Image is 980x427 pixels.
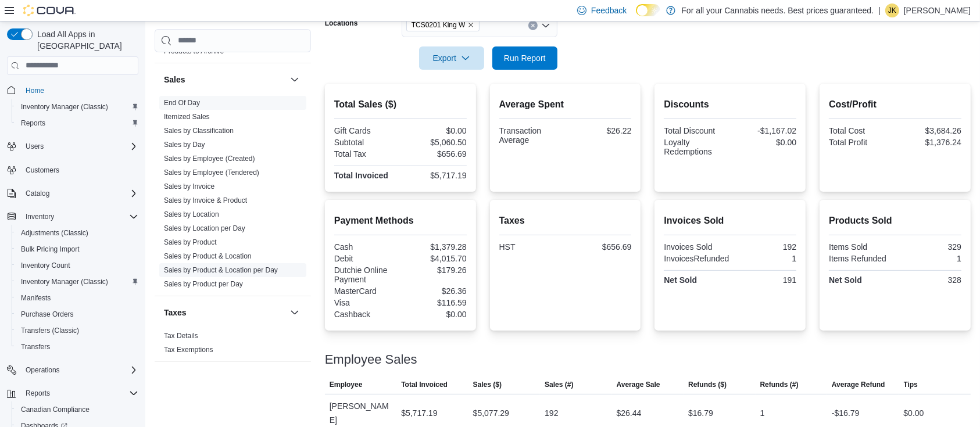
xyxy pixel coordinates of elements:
[760,406,765,420] div: 1
[164,98,200,107] span: End Of Day
[16,275,138,289] span: Inventory Manager (Classic)
[681,3,874,17] p: For all your Cannabis needs. Best prices guaranteed.
[412,19,466,31] span: TCS0201 King W
[403,126,467,135] div: $0.00
[21,210,138,224] span: Inventory
[16,100,138,114] span: Inventory Manager (Classic)
[897,254,961,263] div: 1
[164,279,243,289] span: Sales by Product per Day
[499,126,563,145] div: Transaction Average
[12,225,143,241] button: Adjustments (Classic)
[12,99,143,115] button: Inventory Manager (Classic)
[2,162,143,178] button: Customers
[21,102,108,112] span: Inventory Manager (Classic)
[164,345,213,354] span: Tax Exemptions
[12,257,143,274] button: Inventory Count
[164,112,210,121] span: Itemized Sales
[2,385,143,401] button: Reports
[334,310,398,319] div: Cashback
[2,138,143,155] button: Users
[21,261,70,270] span: Inventory Count
[732,138,796,147] div: $0.00
[21,210,59,224] button: Inventory
[21,119,45,128] span: Reports
[664,126,728,135] div: Total Discount
[26,142,44,151] span: Users
[288,73,302,87] button: Sales
[832,406,859,420] div: -$16.79
[16,291,55,305] a: Manifests
[732,242,796,252] div: 192
[164,154,255,163] span: Sales by Employee (Created)
[541,21,550,30] button: Open list of options
[403,171,467,180] div: $5,717.19
[21,163,64,177] a: Customers
[885,3,899,17] div: Jennifer Kinzie
[12,401,143,418] button: Canadian Compliance
[164,168,259,177] a: Sales by Employee (Tendered)
[401,406,437,420] div: $5,717.19
[16,403,138,417] span: Canadian Compliance
[16,242,84,256] a: Bulk Pricing Import
[16,116,138,130] span: Reports
[164,331,198,340] span: Tax Details
[325,353,417,367] h3: Employee Sales
[26,389,50,398] span: Reports
[829,214,961,228] h2: Products Sold
[334,138,398,147] div: Subtotal
[164,238,217,246] a: Sales by Product
[664,98,796,112] h2: Discounts
[403,286,467,296] div: $26.36
[904,3,971,17] p: [PERSON_NAME]
[732,275,796,285] div: 191
[330,380,363,389] span: Employee
[473,406,509,420] div: $5,077.29
[2,82,143,99] button: Home
[403,254,467,263] div: $4,015.70
[16,259,138,272] span: Inventory Count
[403,265,467,275] div: $179.26
[16,340,138,354] span: Transfers
[21,386,138,400] span: Reports
[21,139,138,153] span: Users
[545,406,558,420] div: 192
[734,254,796,263] div: 1
[12,290,143,306] button: Manifests
[26,189,49,198] span: Catalog
[567,242,631,252] div: $656.69
[688,406,713,420] div: $16.79
[325,19,358,28] label: Locations
[21,363,65,377] button: Operations
[829,254,893,263] div: Items Refunded
[155,96,311,296] div: Sales
[12,306,143,322] button: Purchase Orders
[467,21,474,28] button: Remove TCS0201 King W from selection in this group
[334,171,388,180] strong: Total Invoiced
[829,242,893,252] div: Items Sold
[164,266,278,274] a: Sales by Product & Location per Day
[164,307,187,318] h3: Taxes
[403,138,467,147] div: $5,060.50
[21,277,108,286] span: Inventory Manager (Classic)
[829,98,961,112] h2: Cost/Profit
[164,74,185,85] h3: Sales
[164,224,245,233] span: Sales by Location per Day
[334,126,398,135] div: Gift Cards
[664,242,728,252] div: Invoices Sold
[334,214,467,228] h2: Payment Methods
[16,242,138,256] span: Bulk Pricing Import
[16,307,78,321] a: Purchase Orders
[406,19,480,31] span: TCS0201 King W
[897,138,961,147] div: $1,376.24
[334,286,398,296] div: MasterCard
[12,274,143,290] button: Inventory Manager (Classic)
[2,185,143,202] button: Catalog
[33,28,138,52] span: Load All Apps in [GEOGRAPHIC_DATA]
[403,310,467,319] div: $0.00
[499,214,632,228] h2: Taxes
[164,182,214,191] span: Sales by Invoice
[21,139,48,153] button: Users
[164,182,214,191] a: Sales by Invoice
[21,186,138,200] span: Catalog
[16,226,138,240] span: Adjustments (Classic)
